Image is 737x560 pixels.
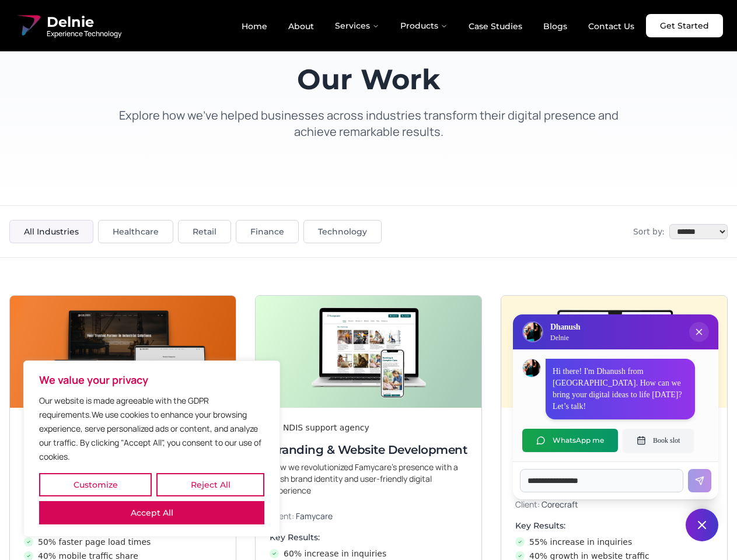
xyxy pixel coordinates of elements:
[459,16,532,36] a: Case Studies
[279,16,323,36] a: About
[270,442,467,458] h3: Branding & Website Development
[14,12,121,40] a: Delnie Logo Full
[391,14,457,37] button: Products
[326,14,389,37] button: Services
[270,531,467,543] h4: Key Results:
[623,429,694,452] button: Book slot
[579,16,644,36] a: Contact Us
[24,536,222,548] li: 50% faster page load times
[47,13,121,32] span: Delnie
[10,296,236,408] img: Next-Gen Website Development
[14,12,42,40] img: Delnie Logo
[686,509,718,541] button: Close chat
[646,14,723,37] a: Get Started
[303,220,382,243] button: Technology
[633,226,665,237] span: Sort by:
[534,16,577,36] a: Blogs
[523,359,540,377] img: Dhanush
[270,548,467,559] li: 60% increase in inquiries
[156,473,264,496] button: Reject All
[296,510,333,521] span: Famycare
[9,220,93,243] button: All Industries
[256,296,481,408] img: Branding & Website Development
[107,65,630,93] h1: Our Work
[270,510,467,522] p: Client:
[550,333,580,342] p: Delnie
[523,323,542,341] img: Delnie Logo
[553,366,688,412] p: Hi there! I'm Dhanush from [GEOGRAPHIC_DATA]. How can we bring your digital ideas to life [DATE]?...
[39,473,152,496] button: Customize
[232,14,644,37] nav: Main
[522,429,618,452] button: WhatsApp me
[236,220,299,243] button: Finance
[98,220,173,243] button: Healthcare
[550,321,580,333] h3: Dhanush
[270,422,467,433] div: An NDIS support agency
[107,107,630,140] p: Explore how we've helped businesses across industries transform their digital presence and achiev...
[515,536,713,548] li: 55% increase in inquiries
[232,16,277,36] a: Home
[178,220,231,243] button: Retail
[501,296,727,408] img: Digital & Brand Revamp
[689,322,709,342] button: Close chat popup
[270,461,467,496] p: How we revolutionized Famycare’s presence with a fresh brand identity and user-friendly digital e...
[39,394,264,464] p: Our website is made agreeable with the GDPR requirements.We use cookies to enhance your browsing ...
[39,501,264,524] button: Accept All
[47,29,121,38] span: Experience Technology
[39,373,264,387] p: We value your privacy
